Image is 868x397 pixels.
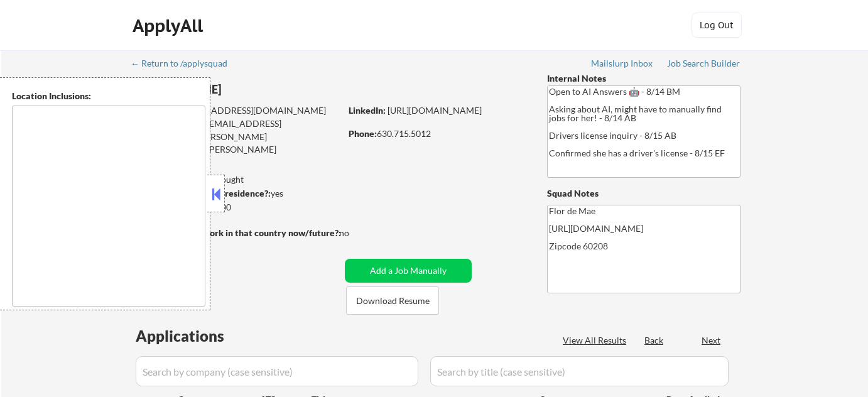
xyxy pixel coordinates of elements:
a: [URL][DOMAIN_NAME] [388,105,482,116]
button: Add a Job Manually [345,259,472,283]
div: ApplyAll [133,15,207,36]
button: Log Out [692,13,742,38]
div: [PERSON_NAME][EMAIL_ADDRESS][PERSON_NAME][DOMAIN_NAME] [132,131,340,168]
a: ← Return to /applysquad [131,58,239,71]
button: Download Resume [346,286,439,315]
div: ← Return to /applysquad [131,59,239,68]
input: Search by company (case sensitive) [136,356,418,386]
div: Internal Notes [547,72,741,85]
div: Back [644,334,665,347]
div: no [339,227,375,239]
strong: Will need Visa to work in that country now/future?: [132,227,341,238]
div: [EMAIL_ADDRESS][DOMAIN_NAME] [133,104,340,117]
div: Location Inclusions: [12,90,205,102]
div: Applications [136,329,260,344]
div: $45,000 [131,201,340,214]
div: [EMAIL_ADDRESS][DOMAIN_NAME] [133,117,340,142]
a: Mailslurp Inbox [591,58,654,71]
div: Next [702,334,722,347]
div: Squad Notes [547,187,741,200]
strong: LinkedIn: [349,105,386,116]
div: Mailslurp Inbox [591,59,654,68]
div: 16 sent / 100 bought [131,173,340,186]
input: Search by title (case sensitive) [430,356,729,386]
div: View All Results [563,334,630,347]
div: 630.715.5012 [349,128,526,140]
strong: Phone: [349,128,377,139]
div: yes [131,187,337,200]
div: [PERSON_NAME] [132,82,390,97]
div: Job Search Builder [667,59,741,68]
